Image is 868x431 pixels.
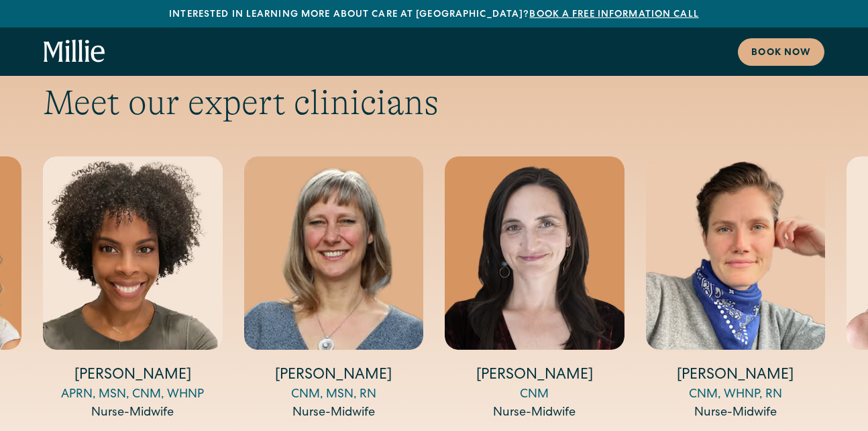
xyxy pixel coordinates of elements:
[44,40,105,64] a: home
[43,156,223,423] div: 3 / 14
[244,366,424,387] h4: [PERSON_NAME]
[43,386,223,404] div: APRN, MSN, CNM, WHNP
[445,156,625,423] div: 5 / 14
[445,404,625,422] div: Nurse-Midwife
[244,386,424,404] div: CNM, MSN, RN
[43,366,223,387] h4: [PERSON_NAME]
[751,46,811,60] div: Book now
[43,82,825,124] h2: Meet our expert clinicians
[445,366,625,387] h4: [PERSON_NAME]
[646,366,826,387] h4: [PERSON_NAME]
[445,386,625,404] div: CNM
[646,156,826,423] div: 6 / 14
[244,156,424,423] div: 4 / 14
[244,404,424,422] div: Nurse-Midwife
[43,404,223,422] div: Nurse-Midwife
[646,386,826,404] div: CNM, WHNP, RN
[529,10,698,19] a: Book a free information call
[646,404,826,422] div: Nurse-Midwife
[738,38,824,66] a: Book now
